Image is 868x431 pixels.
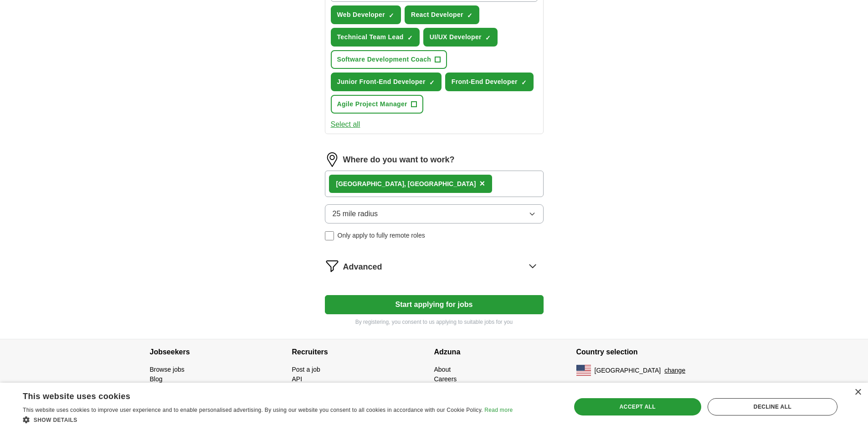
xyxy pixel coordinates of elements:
div: Close [854,389,861,396]
span: [GEOGRAPHIC_DATA] [595,366,661,375]
img: location.png [325,152,339,167]
span: Only apply to fully remote roles [338,231,425,240]
span: Junior Front-End Developer [337,77,426,87]
div: , [GEOGRAPHIC_DATA] [336,179,476,189]
button: Start applying for jobs [325,295,544,314]
button: 25 mile radius [325,204,544,223]
div: Decline all [708,398,837,415]
span: Agile Project Manager [337,99,407,109]
a: Post a job [292,366,320,373]
span: UI/UX Developer [430,32,482,42]
div: This website uses cookies [23,388,490,402]
a: Careers [434,375,457,383]
button: Software Development Coach [331,50,447,69]
span: Show details [34,417,77,423]
span: × [479,178,485,188]
span: Front-End Developer [452,77,518,87]
span: ✓ [407,34,413,42]
h4: Country selection [576,339,719,365]
button: Web Developer✓ [331,5,401,24]
input: Only apply to fully remote roles [325,231,334,240]
button: × [479,177,485,191]
span: Technical Team Lead [337,32,404,42]
button: Front-End Developer✓ [445,73,534,91]
button: change [664,366,685,375]
button: React Developer✓ [405,5,479,24]
img: filter [325,259,339,273]
button: Technical Team Lead✓ [331,28,420,47]
div: Show details [23,415,513,424]
a: About [434,366,451,373]
a: Read more, opens a new window [484,407,513,413]
button: UI/UX Developer✓ [423,28,498,47]
span: This website uses cookies to improve user experience and to enable personalised advertising. By u... [23,407,483,413]
span: ✓ [389,12,394,19]
p: By registering, you consent to us applying to suitable jobs for you [325,318,544,326]
span: Advanced [343,261,382,273]
span: ✓ [429,79,435,86]
span: React Developer [411,10,463,20]
span: Web Developer [337,10,385,20]
a: Blog [150,375,163,383]
span: ✓ [467,12,473,19]
span: ✓ [521,79,527,86]
a: API [292,375,303,383]
button: Select all [331,119,360,130]
div: Accept all [574,398,701,415]
span: Software Development Coach [337,55,431,64]
span: 25 mile radius [333,208,378,219]
img: US flag [576,365,591,376]
label: Where do you want to work? [343,154,455,166]
span: ✓ [485,34,491,42]
a: Browse jobs [150,366,185,373]
strong: [GEOGRAPHIC_DATA] [336,180,405,187]
button: Agile Project Manager [331,95,423,114]
button: Junior Front-End Developer✓ [331,73,442,91]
